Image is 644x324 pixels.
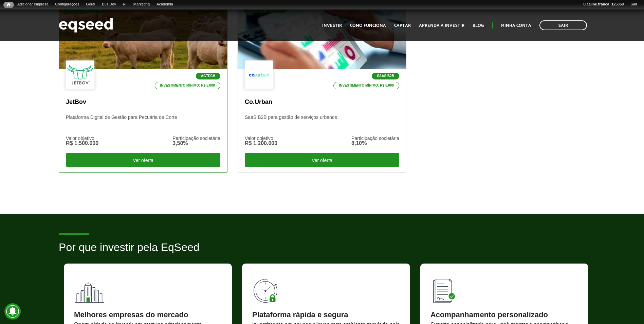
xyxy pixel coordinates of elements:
[153,2,177,7] a: Academia
[66,114,220,129] p: Plataforma Digital de Gestão para Pecuária de Corte
[245,141,277,146] div: R$ 1.200.000
[589,2,624,6] strong: aline.franca_125350
[155,82,221,89] p: Investimento mínimo: R$ 5.000
[245,153,399,167] div: Ver oferta
[245,114,399,129] p: SaaS B2B para gestão de serviços urbanos
[539,20,587,30] a: Sair
[98,2,119,7] a: Bus Dev
[7,2,11,7] span: Início
[52,2,83,7] a: Configurações
[430,274,461,304] img: 90x90_lista.svg
[74,274,105,304] img: 90x90_fundos.svg
[74,311,222,319] div: Melhores empresas do mercado
[351,141,399,146] div: 8,10%
[245,98,399,106] p: Co.Urban
[172,136,220,141] div: Participação societária
[3,2,14,8] a: Início
[172,141,220,146] div: 3,50%
[196,73,220,79] p: Agtech
[627,2,641,7] a: Sair
[394,23,411,28] a: Captar
[419,23,464,28] a: Aprenda a investir
[501,23,531,28] a: Minha conta
[130,2,153,7] a: Marketing
[14,2,52,7] a: Adicionar empresa
[473,23,484,28] a: Blog
[59,241,585,264] h2: Por que investir pela EqSeed
[333,82,399,89] p: Investimento mínimo: R$ 5.000
[82,2,98,7] a: Geral
[252,311,400,319] div: Plataforma rápida e segura
[66,98,220,106] p: JetBov
[430,311,578,319] div: Acompanhamento personalizado
[59,16,113,34] img: EqSeed
[66,136,98,141] div: Valor objetivo
[119,2,130,7] a: RI
[66,141,98,146] div: R$ 1.500.000
[351,136,399,141] div: Participação societária
[66,153,220,167] div: Ver oferta
[245,136,277,141] div: Valor objetivo
[579,2,627,7] a: Oláaline.franca_125350
[372,73,399,79] p: SaaS B2B
[252,274,283,304] img: 90x90_tempo.svg
[350,23,386,28] a: Como funciona
[322,23,342,28] a: Investir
